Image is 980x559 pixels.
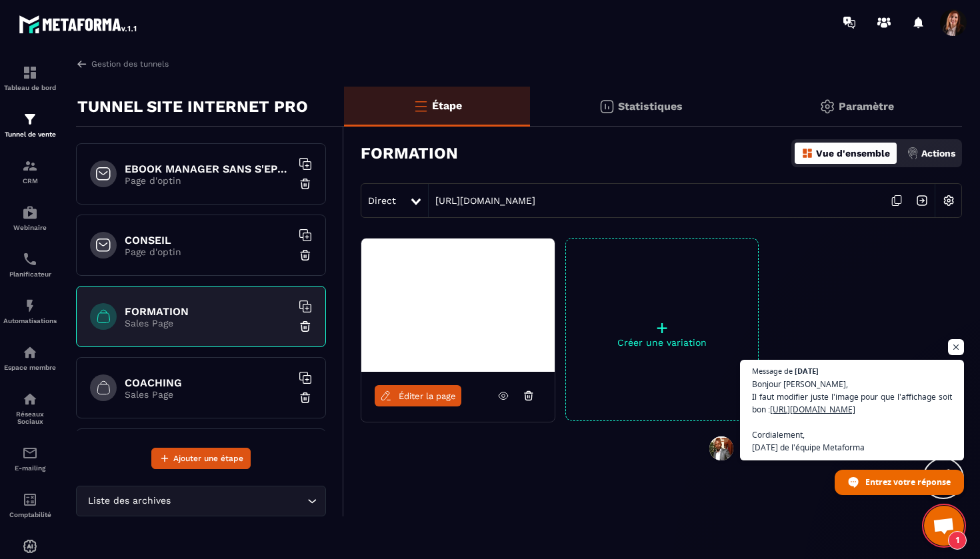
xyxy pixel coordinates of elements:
img: social-network [22,391,38,407]
a: formationformationCRM [3,148,57,195]
p: Page d'optin [125,247,291,257]
a: Gestion des tunnels [76,58,169,70]
a: formationformationTableau de bord [3,55,57,101]
img: automations [22,538,38,554]
img: email [22,445,38,461]
img: formation [22,111,38,127]
img: setting-w.858f3a88.svg [936,188,961,213]
p: E-mailing [3,464,57,472]
h6: CONSEIL [125,234,291,247]
img: trash [299,391,312,404]
p: Vue d'ensemble [816,148,890,159]
p: Comptabilité [3,511,57,518]
img: trash [299,320,312,333]
img: trash [299,177,312,191]
p: Paramètre [839,100,894,113]
img: setting-gr.5f69749f.svg [819,99,835,115]
img: automations [22,205,38,221]
span: Ajouter une étape [173,452,243,465]
h6: COACHING [125,376,291,389]
h3: FORMATION [361,144,458,163]
p: + [566,318,758,337]
div: Search for option [76,486,326,516]
span: Liste des archives [85,494,173,508]
span: Entrez votre réponse [865,470,951,494]
img: image [361,239,555,372]
a: Éditer la page [375,385,461,406]
p: TUNNEL SITE INTERNET PRO [77,93,308,120]
a: social-networksocial-networkRéseaux Sociaux [3,381,57,435]
span: [DATE] [795,367,819,374]
p: Sales Page [125,389,291,400]
span: Message de [752,367,793,374]
img: formation [22,65,38,81]
img: automations [22,344,38,360]
img: dashboard-orange.40269519.svg [801,147,813,159]
span: Direct [368,195,396,206]
p: Sales Page [125,318,291,328]
p: CRM [3,177,57,185]
img: accountant [22,492,38,508]
img: logo [19,12,139,36]
h6: FORMATION [125,305,291,318]
input: Search for option [173,494,304,508]
p: Réseaux Sociaux [3,410,57,425]
a: [URL][DOMAIN_NAME] [429,195,535,206]
img: arrow-next.bcc2205e.svg [909,188,935,213]
img: formation [22,158,38,174]
a: emailemailE-mailing [3,435,57,482]
img: bars-o.4a397970.svg [413,98,429,114]
p: Espace membre [3,364,57,371]
p: Créer une variation [566,337,758,348]
p: Actions [921,148,955,159]
p: Statistiques [618,100,683,113]
a: accountantaccountantComptabilité [3,482,57,528]
span: 1 [948,531,967,550]
p: Automatisations [3,317,57,324]
img: actions.d6e523a2.png [907,147,919,159]
p: Webinaire [3,224,57,231]
img: trash [299,249,312,262]
img: scheduler [22,251,38,267]
span: Bonjour [PERSON_NAME], Il faut modifier juste l'image pour que l'affichage soit bon : Cordialemen... [752,378,952,454]
a: schedulerschedulerPlanificateur [3,241,57,288]
img: stats.20deebd0.svg [599,99,615,115]
img: arrow [76,58,88,70]
p: Tableau de bord [3,84,57,91]
a: automationsautomationsAutomatisations [3,288,57,334]
button: Ajouter une étape [151,448,251,469]
p: Étape [432,99,462,112]
p: Tunnel de vente [3,131,57,138]
a: formationformationTunnel de vente [3,101,57,148]
h6: EBOOK MANAGER SANS S'EPUISER OFFERT [125,163,291,175]
a: Ouvrir le chat [924,506,964,546]
a: automationsautomationsWebinaire [3,195,57,241]
img: automations [22,298,38,314]
p: Page d'optin [125,175,291,186]
a: automationsautomationsEspace membre [3,334,57,381]
p: Planificateur [3,271,57,278]
span: Éditer la page [399,391,456,401]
